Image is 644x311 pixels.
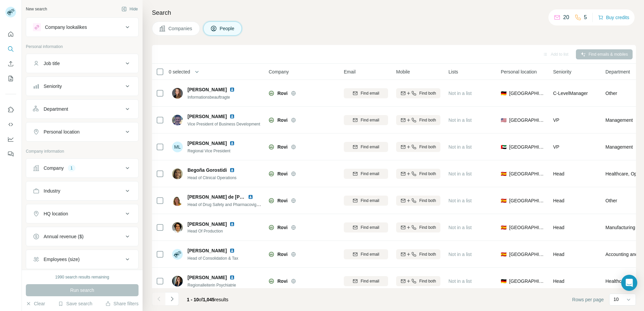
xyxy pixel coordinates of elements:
[501,224,506,231] span: 🇪🇸
[5,43,16,55] button: Search
[613,296,619,303] p: 10
[105,300,139,307] button: Share filters
[26,124,138,140] button: Personal location
[58,300,92,307] button: Save search
[172,168,183,179] img: Avatar
[621,275,637,291] div: Open Intercom Messenger
[553,171,564,176] span: Head
[501,117,506,123] span: 🇺🇸
[584,13,587,21] p: 5
[187,122,260,126] span: Vice President of Business Development
[26,148,139,154] p: Company information
[187,274,227,281] span: [PERSON_NAME]
[187,228,243,234] span: Head Of Production
[277,224,287,231] span: Rovi
[26,160,138,176] button: Company1
[344,196,388,206] button: Find email
[5,133,16,145] button: Dashboard
[68,165,75,171] div: 1
[187,194,274,200] span: [PERSON_NAME] de [PERSON_NAME]
[248,194,253,200] img: LinkedIn logo
[45,24,87,31] div: Company lookalikes
[344,142,388,152] button: Find email
[509,197,545,204] span: [GEOGRAPHIC_DATA]
[187,221,227,227] span: [PERSON_NAME]
[187,86,227,93] span: [PERSON_NAME]
[509,144,545,150] span: [GEOGRAPHIC_DATA]
[44,233,84,240] div: Annual revenue ($)
[605,224,635,231] span: Manufacturing
[269,91,274,96] img: Logo of Rovi
[26,183,138,199] button: Industry
[605,117,633,123] span: Management
[344,276,388,286] button: Find email
[572,296,604,303] span: Rows per page
[269,278,274,284] img: Logo of Rovi
[229,87,235,92] img: LinkedIn logo
[44,188,60,194] div: Industry
[187,283,236,288] span: Regionalleiterin Psychiatrie
[229,248,235,253] img: LinkedIn logo
[277,197,287,204] span: Rovi
[419,224,436,230] span: Find both
[169,68,190,75] span: 0 selected
[26,19,138,35] button: Company lookalikes
[396,142,440,152] button: Find both
[229,167,235,173] img: LinkedIn logo
[396,68,410,75] span: Mobile
[563,13,569,21] p: 20
[553,117,559,123] span: VP
[44,128,79,135] div: Personal location
[229,275,235,280] img: LinkedIn logo
[501,170,506,177] span: 🇪🇸
[26,78,138,94] button: Seniority
[605,197,617,204] span: Other
[187,297,199,302] span: 1 - 10
[448,278,472,284] span: Not in a list
[172,222,183,233] img: Avatar
[152,8,636,17] h4: Search
[396,222,440,232] button: Find both
[26,6,47,12] div: New search
[501,68,537,75] span: Personal location
[229,114,235,119] img: LinkedIn logo
[44,60,60,67] div: Job title
[187,113,227,120] span: [PERSON_NAME]
[269,252,274,257] img: Logo of Rovi
[448,252,472,257] span: Not in a list
[396,169,440,179] button: Find both
[26,206,138,222] button: HQ location
[229,141,235,146] img: LinkedIn logo
[553,91,588,96] span: C-Level Manager
[396,196,440,206] button: Find both
[509,224,545,231] span: [GEOGRAPHIC_DATA]
[509,117,545,123] span: [GEOGRAPHIC_DATA]
[172,276,183,287] img: Avatar
[187,140,227,147] span: [PERSON_NAME]
[448,117,472,123] span: Not in a list
[448,68,458,75] span: Lists
[501,144,506,150] span: 🇦🇪
[419,171,436,177] span: Find both
[5,58,16,70] button: Enrich CSV
[419,251,436,257] span: Find both
[269,68,289,75] span: Company
[187,248,227,253] span: [PERSON_NAME]
[220,25,235,32] span: People
[598,13,629,22] button: Buy credits
[344,68,356,75] span: Email
[419,278,436,284] span: Find both
[344,115,388,125] button: Find email
[229,221,235,227] img: LinkedIn logo
[5,28,16,40] button: Quick start
[448,171,472,176] span: Not in a list
[5,118,16,131] button: Use Surfe API
[44,106,68,112] div: Department
[605,278,628,284] span: Healthcare
[605,144,633,150] span: Management
[501,251,506,258] span: 🇪🇸
[605,68,630,75] span: Department
[277,170,287,177] span: Rovi
[553,252,564,257] span: Head
[187,167,227,173] span: Begoña Gorostidi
